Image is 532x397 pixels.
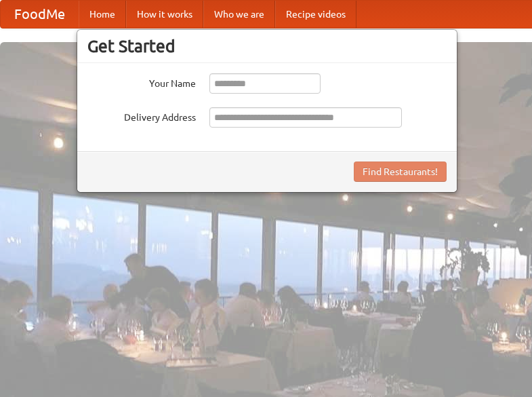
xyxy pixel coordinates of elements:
[126,1,203,28] a: How it works
[87,36,447,56] h3: Get Started
[79,1,126,28] a: Home
[203,1,275,28] a: Who we are
[354,162,447,182] button: Find Restaurants!
[1,1,79,28] a: FoodMe
[87,107,196,124] label: Delivery Address
[87,73,196,90] label: Your Name
[275,1,356,28] a: Recipe videos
